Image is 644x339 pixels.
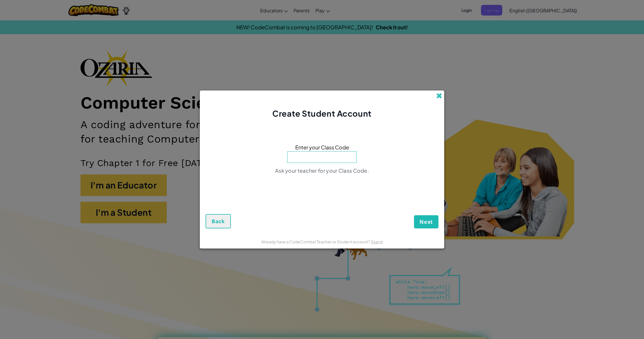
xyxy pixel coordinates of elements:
span: Enter your Class Code [295,143,349,151]
a: Sign in [371,239,383,244]
button: Next [414,215,438,228]
span: Ask your teacher for your Class Code. [275,167,369,174]
span: Already have a CodeCombat Teacher or Student account? [261,239,371,244]
span: Create Student Account [272,108,371,118]
button: Back [206,214,231,228]
span: Back [212,218,225,225]
span: Next [419,218,433,225]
